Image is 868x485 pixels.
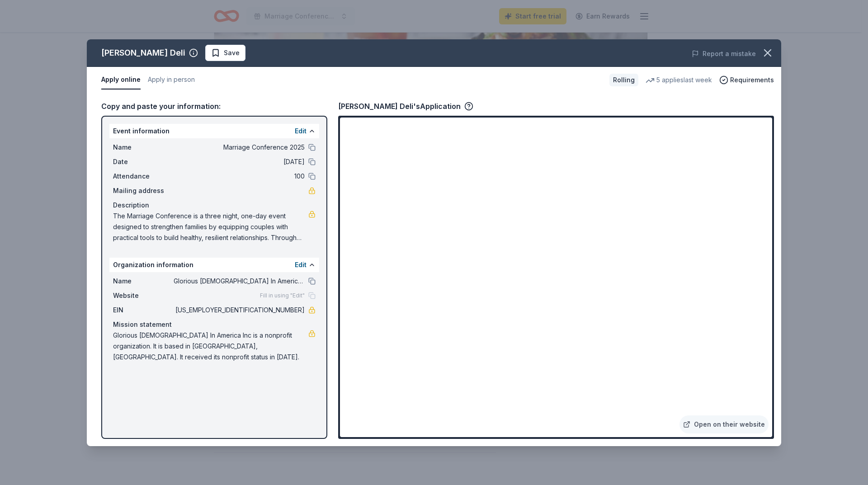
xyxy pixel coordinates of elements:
div: [PERSON_NAME] Deli's Application [338,100,473,112]
button: Apply online [101,71,141,89]
span: Requirements [730,75,774,85]
button: Save [205,45,245,61]
span: Save [224,47,240,58]
button: Apply in person [148,71,195,89]
span: [DATE] [174,156,305,167]
span: Name [113,276,174,287]
div: 5 applies last week [646,75,712,85]
span: Attendance [113,171,174,182]
span: Website [113,290,174,301]
div: Organization information [109,258,319,272]
span: Glorious [DEMOGRAPHIC_DATA] In America Inc [174,276,305,287]
a: Open on their website [679,415,769,433]
span: Mailing address [113,185,174,196]
div: Copy and paste your information: [101,100,327,112]
button: Report a mistake [692,48,756,59]
div: Description [113,200,316,211]
span: Date [113,156,174,167]
span: Fill in using "Edit" [260,292,305,299]
span: 100 [174,171,305,182]
span: [US_EMPLOYER_IDENTIFICATION_NUMBER] [174,305,305,315]
span: EIN [113,305,174,315]
div: Rolling [609,74,638,86]
span: Glorious [DEMOGRAPHIC_DATA] In America Inc is a nonprofit organization. It is based in [GEOGRAPHI... [113,330,308,363]
button: Edit [295,126,307,137]
div: [PERSON_NAME] Deli [101,46,185,60]
span: The Marriage Conference is a three night, one-day event designed to strengthen families by equipp... [113,211,308,243]
button: Edit [295,259,307,270]
div: Mission statement [113,319,316,330]
span: Name [113,142,174,153]
div: Event information [109,124,319,138]
button: Requirements [719,75,774,85]
span: Marriage Conference 2025 [174,142,305,153]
